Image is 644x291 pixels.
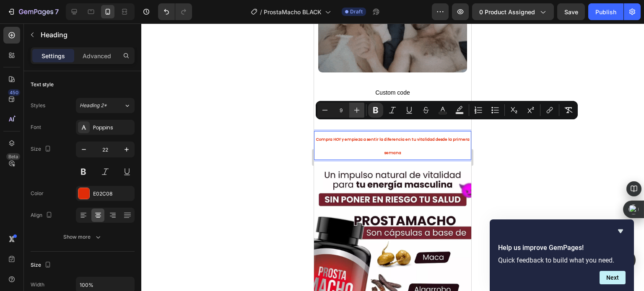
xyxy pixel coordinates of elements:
div: Editor contextual toolbar [316,101,578,119]
span: Publish the page to see the content. [4,76,153,84]
div: E02C08 [93,190,132,198]
div: 450 [8,89,20,96]
div: Show more [63,233,102,241]
div: Width [31,281,44,288]
span: Custom code [4,64,153,74]
div: Poppins [93,124,132,131]
strong: Compra HOY y empieza a sentir la diferencia en tu vitalidad desde la primera semana [2,113,156,132]
div: Undo/Redo [158,3,192,20]
button: 7 [3,3,62,20]
div: Color [31,190,44,197]
button: Next question [600,271,626,284]
span: ProstaMacho BLACK [264,8,322,16]
span: 0 product assigned [479,8,535,16]
div: Align [31,210,54,221]
p: 7 [55,7,59,17]
div: Styles [31,102,45,109]
button: Hide survey [615,226,626,236]
div: Help us improve GemPages! [498,226,626,284]
div: Font [31,124,41,131]
p: Heading [41,30,131,40]
div: Size [31,260,53,271]
span: Heading 2* [80,102,107,109]
div: Beta [6,153,20,160]
p: Advanced [83,52,111,60]
button: Save [557,3,585,20]
span: Draft [350,8,363,15]
h2: Help us improve GemPages! [498,243,626,253]
span: Save [564,8,578,15]
iframe: Design area [314,23,471,291]
p: Quick feedback to build what you need. [498,256,626,264]
button: Publish [588,3,623,20]
span: / [260,8,262,16]
button: Show more [31,229,135,245]
button: Heading 2* [76,98,135,113]
p: Settings [42,52,65,60]
div: Text style [31,81,54,88]
div: Size [31,144,53,155]
button: 0 product assigned [472,3,554,20]
div: Publish [595,8,616,16]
